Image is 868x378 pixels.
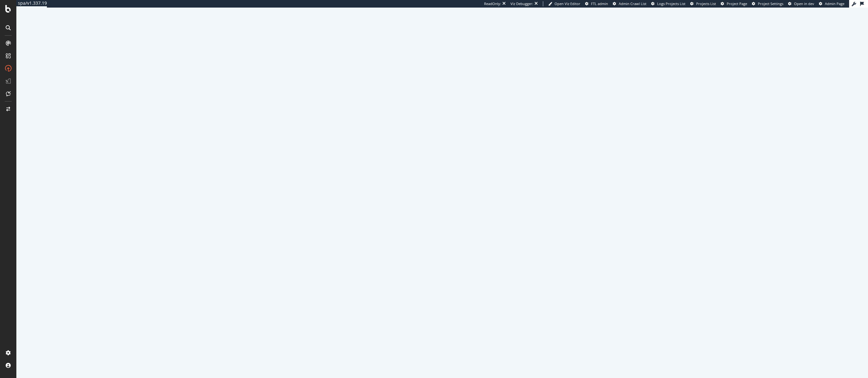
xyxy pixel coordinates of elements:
[420,177,465,199] div: animation
[794,1,814,6] span: Open in dev
[788,1,814,6] a: Open in dev
[696,1,716,6] span: Projects List
[613,1,646,6] a: Admin Crawl List
[819,1,844,6] a: Admin Page
[758,1,783,6] span: Project Settings
[510,1,533,6] div: Viz Debugger:
[484,1,501,6] div: ReadOnly:
[752,1,783,6] a: Project Settings
[591,1,608,6] span: FTL admin
[657,1,685,6] span: Logs Projects List
[585,1,608,6] a: FTL admin
[555,1,580,6] span: Open Viz Editor
[548,1,580,6] a: Open Viz Editor
[825,1,844,6] span: Admin Page
[721,1,747,6] a: Project Page
[619,1,646,6] span: Admin Crawl List
[727,1,747,6] span: Project Page
[651,1,685,6] a: Logs Projects List
[690,1,716,6] a: Projects List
